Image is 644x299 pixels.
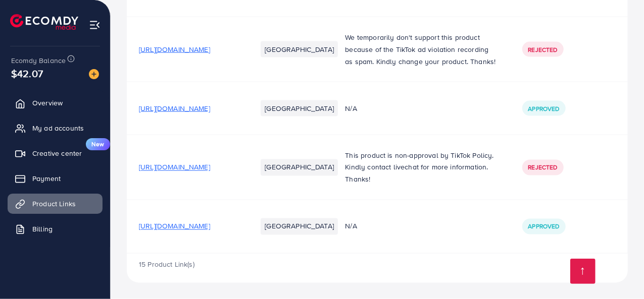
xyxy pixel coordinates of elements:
img: menu [89,19,101,31]
a: Payment [8,168,103,189]
a: My ad accounts [8,118,103,138]
span: New [86,138,110,150]
span: [URL][DOMAIN_NAME] [139,162,210,172]
a: Overview [8,93,103,113]
span: Overview [32,98,63,108]
img: image [89,69,99,79]
span: N/A [345,221,357,231]
iframe: Chat [601,254,636,291]
span: Approved [528,104,560,113]
span: Rejected [528,45,558,54]
a: Billing [8,219,103,239]
a: Creative centerNew [8,143,103,163]
p: This product is non-approval by TikTok Policy. Kindly contact livechat for more information. Thanks! [345,149,498,186]
img: logo [10,14,78,30]
span: 15 Product Link(s) [139,260,194,270]
span: $42.07 [11,66,43,81]
a: Product Links [8,194,103,214]
span: Billing [32,224,53,234]
li: [GEOGRAPHIC_DATA] [261,41,338,57]
span: Rejected [528,163,558,172]
span: Approved [528,222,560,231]
span: Product Links [32,199,76,209]
span: Ecomdy Balance [11,55,66,66]
span: [URL][DOMAIN_NAME] [139,103,210,113]
span: [URL][DOMAIN_NAME] [139,44,210,54]
li: [GEOGRAPHIC_DATA] [261,100,338,116]
span: [URL][DOMAIN_NAME] [139,221,210,231]
span: Payment [32,173,61,184]
span: Creative center [32,148,82,158]
li: [GEOGRAPHIC_DATA] [261,159,338,175]
li: [GEOGRAPHIC_DATA] [261,218,338,234]
p: We temporarily don't support this product because of the TikTok ad violation recording as spam. K... [345,31,498,68]
span: My ad accounts [32,123,84,133]
span: N/A [345,103,357,113]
